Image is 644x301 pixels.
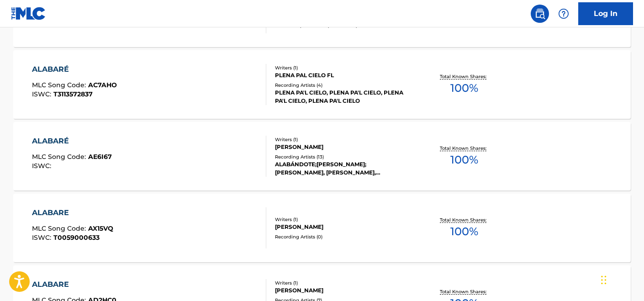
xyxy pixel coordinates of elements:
[601,266,607,294] div: Drag
[275,71,413,79] div: PLENA PAL CIELO FL
[275,136,413,143] div: Writers ( 1 )
[32,81,88,89] span: MLC Song Code :
[450,152,478,168] span: 100 %
[275,160,413,177] div: ALABÁNDOTE;[PERSON_NAME];[PERSON_NAME], [PERSON_NAME],[PERSON_NAME],[PERSON_NAME],[PERSON_NAME],[...
[32,224,88,232] span: MLC Song Code :
[13,122,631,190] a: ALABARÉMLC Song Code:AE6I67ISWC:Writers (1)[PERSON_NAME]Recording Artists (13)ALABÁNDOTE;[PERSON_...
[11,7,46,20] img: MLC Logo
[32,207,113,218] div: ALABARE
[275,233,413,240] div: Recording Artists ( 0 )
[450,223,478,240] span: 100 %
[32,233,53,242] span: ISWC :
[13,194,631,262] a: ALABAREMLC Song Code:AX15VQISWC:T0059000633Writers (1)[PERSON_NAME]Recording Artists (0)Total Kno...
[32,162,53,170] span: ISWC :
[275,280,413,286] div: Writers ( 1 )
[534,8,545,19] img: search
[440,288,489,295] p: Total Known Shares:
[88,224,113,232] span: AX15VQ
[275,89,413,105] div: PLENA PA'L CIELO, PLENA PA'L CIELO, PLENA PA'L CIELO, PLENA PA'L CIELO
[32,153,88,161] span: MLC Song Code :
[13,50,631,119] a: ALABARÉMLC Song Code:AC7AHOISWC:T3113572837Writers (1)PLENA PAL CIELO FLRecording Artists (4)PLEN...
[275,143,413,151] div: [PERSON_NAME]
[88,153,112,161] span: AE6I67
[32,279,116,290] div: ALABARE
[440,145,489,152] p: Total Known Shares:
[32,136,112,147] div: ALABARÉ
[440,73,489,80] p: Total Known Shares:
[88,81,117,89] span: AC7AHO
[554,5,573,23] div: Help
[531,5,549,23] a: Public Search
[275,82,413,89] div: Recording Artists ( 4 )
[32,64,117,75] div: ALABARÉ
[53,90,93,98] span: T3113572837
[450,80,478,96] span: 100 %
[578,2,633,25] a: Log In
[558,8,569,19] img: help
[53,233,100,242] span: T0059000633
[598,257,644,301] iframe: Chat Widget
[275,286,413,295] div: [PERSON_NAME]
[32,90,53,98] span: ISWC :
[275,153,413,160] div: Recording Artists ( 13 )
[275,64,413,71] div: Writers ( 1 )
[275,223,413,231] div: [PERSON_NAME]
[275,216,413,223] div: Writers ( 1 )
[440,217,489,223] p: Total Known Shares:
